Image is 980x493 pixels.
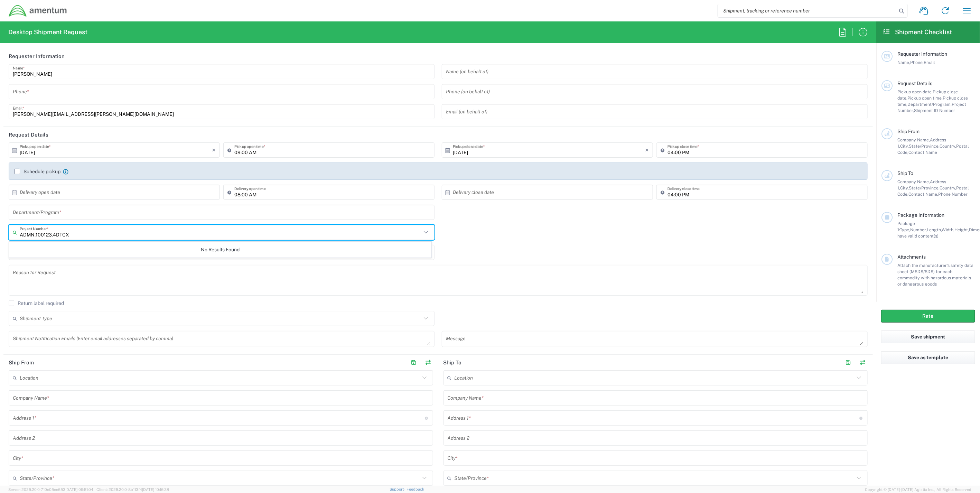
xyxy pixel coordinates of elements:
[897,254,926,260] span: Attachments
[954,227,969,232] span: Height,
[908,192,938,197] span: Contact Name,
[897,60,910,65] span: Name,
[865,486,972,493] span: Copyright © [DATE]-[DATE] Agistix Inc., All Rights Reserved
[940,185,956,190] span: Country,
[897,89,933,94] span: Pickup open date,
[940,143,956,149] span: Country,
[96,487,169,492] span: Client: 2025.20.0-8b113f4
[924,60,935,65] span: Email
[897,179,930,184] span: Company Name,
[142,487,169,492] span: [DATE] 10:16:38
[9,242,431,258] div: No Results Found
[909,185,940,190] span: State/Province,
[407,487,424,491] a: Feedback
[897,221,915,232] span: Package 1:
[914,108,955,113] span: Shipment ID Number
[645,145,649,156] i: ×
[9,53,65,60] h2: Requester Information
[897,137,930,142] span: Company Name,
[881,351,975,364] button: Save as template
[390,487,407,491] a: Support
[897,129,920,134] span: Ship From
[897,81,932,86] span: Request Details
[15,169,60,174] label: Schedule pickup
[8,487,93,492] span: Server: 2025.20.0-710e05ee653
[9,300,64,306] label: Return label required
[444,359,462,366] h2: Ship To
[910,227,927,232] span: Number,
[907,102,952,107] span: Department/Program,
[9,131,48,138] h2: Request Details
[908,150,937,155] span: Contact Name
[910,60,924,65] span: Phone,
[8,28,87,36] h2: Desktop Shipment Request
[927,227,942,232] span: Length,
[718,4,897,17] input: Shipment, tracking or reference number
[900,143,909,149] span: City,
[8,4,67,17] img: dyncorp
[212,145,216,156] i: ×
[942,227,954,232] span: Width,
[897,263,973,287] span: Attach the manufacturer’s safety data sheet (MSDS/SDS) for each commodity with hazardous material...
[65,487,93,492] span: [DATE] 09:51:04
[897,170,913,176] span: Ship To
[897,212,944,218] span: Package Information
[938,192,968,197] span: Phone Number
[881,331,975,343] button: Save shipment
[900,185,909,190] span: City,
[881,310,975,323] button: Rate
[909,143,940,149] span: State/Province,
[883,28,952,36] h2: Shipment Checklist
[907,95,943,101] span: Pickup open time,
[900,227,910,232] span: Type,
[897,51,947,57] span: Requester Information
[9,359,34,366] h2: Ship From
